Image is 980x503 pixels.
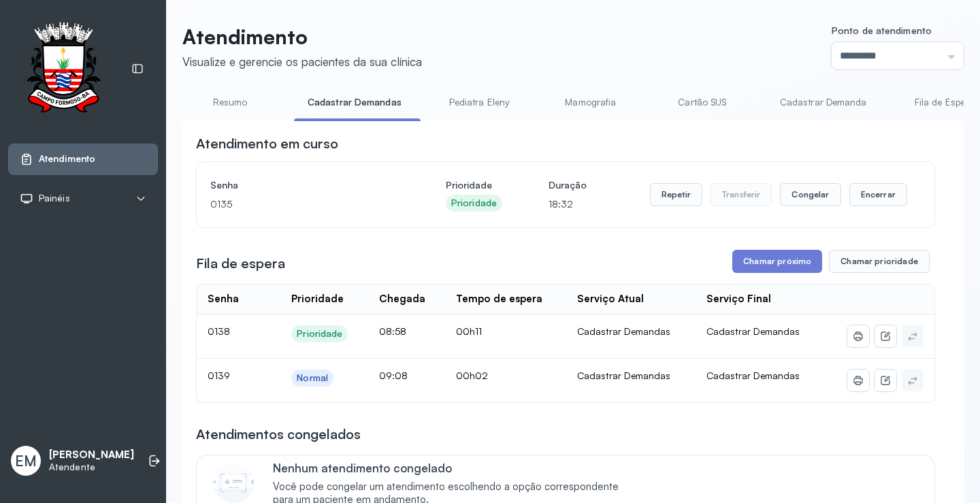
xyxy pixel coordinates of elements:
p: Atendimento [182,25,422,49]
span: Atendimento [39,153,95,165]
div: Prioridade [291,293,344,306]
div: Visualize e gerencie os pacientes da sua clínica [182,54,422,69]
button: Encerrar [849,183,907,206]
div: Chegada [379,293,425,306]
h3: Fila de espera [196,254,285,273]
img: Logotipo do estabelecimento [14,22,112,116]
button: Chamar prioridade [829,250,930,273]
div: Prioridade [451,197,497,209]
button: Congelar [780,183,840,206]
span: 00h02 [456,370,488,381]
h4: Prioridade [446,176,502,195]
div: Cadastrar Demandas [577,370,685,382]
p: 0135 [210,195,399,214]
button: Chamar próximo [732,250,822,273]
span: 0138 [208,325,230,337]
button: Repetir [650,183,702,206]
p: Nenhum atendimento congelado [273,461,633,475]
a: Mamografia [543,91,638,114]
a: Cartão SUS [655,91,750,114]
a: Resumo [182,91,278,114]
p: Atendente [49,461,134,473]
span: Painéis [39,193,70,204]
div: Cadastrar Demandas [577,325,685,338]
div: Serviço Atual [577,293,644,306]
div: Normal [297,372,328,384]
h4: Senha [210,176,399,195]
p: 18:32 [549,195,587,214]
h3: Atendimentos congelados [196,425,361,444]
p: [PERSON_NAME] [49,449,134,461]
a: Atendimento [20,152,146,166]
a: Cadastrar Demandas [294,91,415,114]
span: 0139 [208,370,230,381]
div: Tempo de espera [456,293,542,306]
a: Cadastrar Demanda [766,91,881,114]
h3: Atendimento em curso [196,134,338,153]
div: Prioridade [297,328,342,340]
div: Senha [208,293,239,306]
span: Cadastrar Demandas [706,325,800,337]
a: Pediatra Eleny [431,91,527,114]
span: Cadastrar Demandas [706,370,800,381]
span: 08:58 [379,325,406,337]
h4: Duração [549,176,587,195]
span: Ponto de atendimento [832,25,932,36]
img: Imagem de CalloutCard [213,462,254,503]
span: 09:08 [379,370,408,381]
button: Transferir [710,183,772,206]
div: Serviço Final [706,293,771,306]
span: 00h11 [456,325,482,337]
